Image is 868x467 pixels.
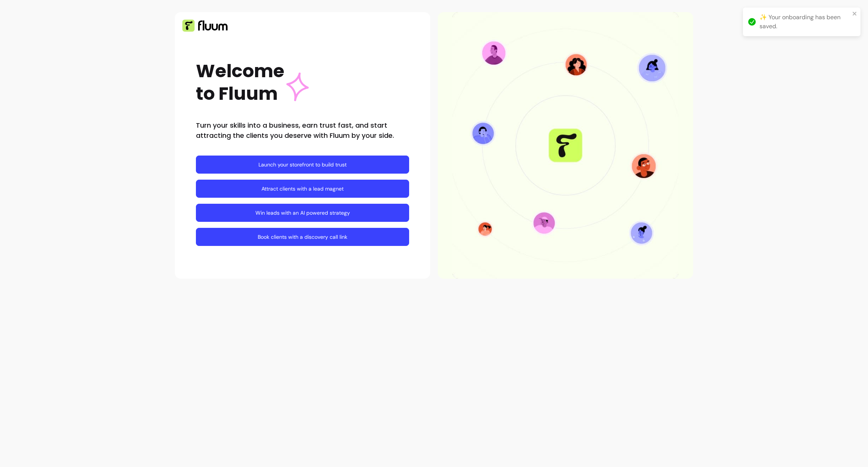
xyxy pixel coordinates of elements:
[196,156,409,174] a: Launch your storefront to build trust
[759,13,850,31] div: ✨ Your onboarding has been saved.
[852,11,857,17] button: close
[196,204,409,222] a: Win leads with an AI powered strategy
[196,120,409,140] h2: Turn your skills into a business, earn trust fast, and start attracting the clients you deserve w...
[196,180,409,198] a: Attract clients with a lead magnet
[182,20,228,32] img: Fluum Logo
[196,60,309,105] h1: Welcome to Fluum
[196,228,409,246] a: Book clients with a discovery call link
[286,72,309,101] img: Star Pink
